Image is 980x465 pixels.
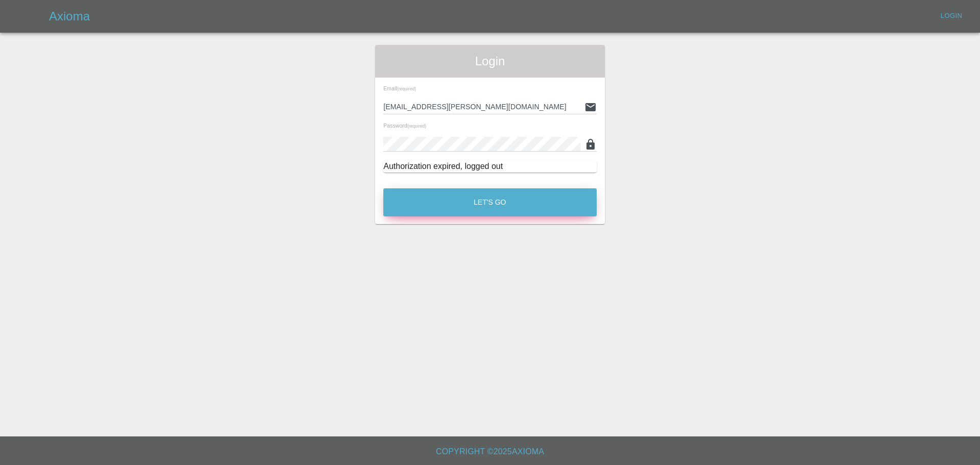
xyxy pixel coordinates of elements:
a: Login [935,8,968,24]
span: Email [383,85,416,91]
button: Let's Go [383,188,597,216]
h6: Copyright © 2025 Axioma [8,445,972,459]
div: Authorization expired, logged out [383,160,597,173]
span: Password [383,123,426,129]
small: (required) [397,87,416,91]
span: Login [383,53,597,69]
h5: Axioma [49,8,90,25]
small: (required) [407,124,426,129]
